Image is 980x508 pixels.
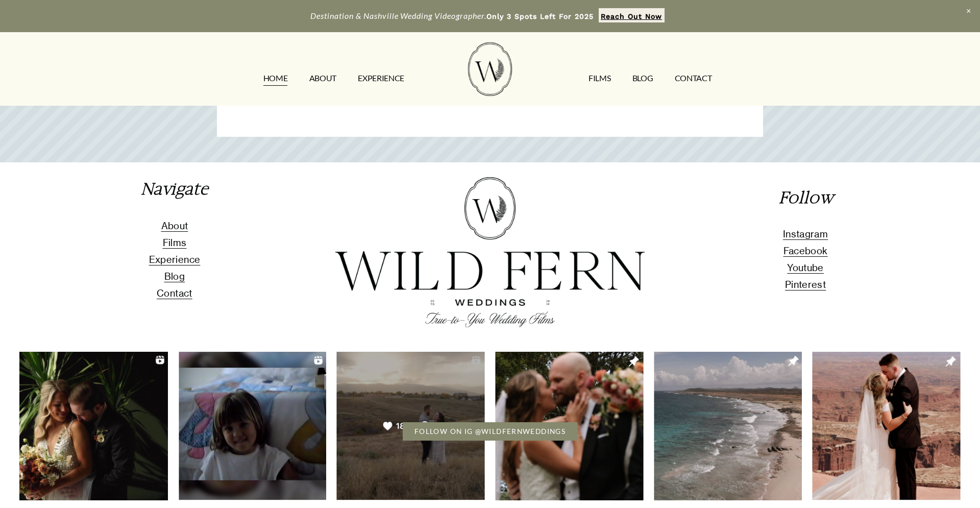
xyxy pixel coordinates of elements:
a: Films [163,234,187,251]
a: FILMS [589,70,610,87]
a: Contact [157,285,192,302]
a: Experience [149,251,201,268]
a: Facebook [783,243,828,259]
img: Screen Shot 2022-12-09 at 1.36.53 PM.png [495,352,644,500]
span: Instagram [783,228,828,239]
span: Experience [149,254,201,265]
a: HOME [263,70,288,87]
span: Facebook [783,245,828,256]
span: Blog [164,271,185,282]
span: Contact [157,287,192,299]
span: Pinterest [785,279,826,290]
a: Reach Out Now [599,8,665,22]
img: Screen Shot 2022-12-09 at 1.37.04 PM.png [178,351,327,501]
span: Youtube [787,262,824,273]
a: About [161,217,188,234]
em: Navigate [141,179,208,199]
a: Pinterest [785,276,826,293]
a: Youtube [787,259,824,276]
img: Screen Shot 2022-12-09 at 1.36.36 PM.png [812,352,961,500]
img: Screen Shot 2022-12-09 at 1.36.44 PM.png [653,352,802,500]
img: Screen Shot 2022-12-09 at 1.37.17 PM.png [19,352,168,500]
img: Screen Shot 2022-12-09 at 1.37.11 PM.png [336,352,485,500]
a: CONTACT [675,70,712,87]
strong: Reach Out Now [601,12,662,20]
a: Instagram [783,226,828,243]
img: Wild Fern Weddings [468,42,512,96]
span: Films [163,237,187,248]
a: FOLLOW ON IG @WILDFERNWEDDINGS [403,422,578,441]
a: EXPERIENCE [358,70,404,87]
em: Follow [779,187,832,208]
a: ABOUT [309,70,336,87]
a: Blog [164,268,185,285]
a: Blog [632,70,653,87]
span: About [161,220,188,231]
